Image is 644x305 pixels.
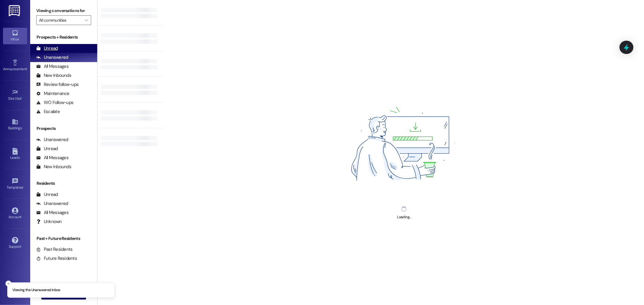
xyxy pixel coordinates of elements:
[3,146,27,162] a: Leads
[36,246,73,253] div: Past Residents
[36,209,69,216] div: All Messages
[36,191,58,198] div: Unread
[36,99,73,106] div: WO Follow-ups
[3,117,27,133] a: Buildings
[3,87,27,103] a: Site Visit •
[397,214,411,220] div: Loading...
[3,176,27,192] a: Templates •
[9,5,21,16] img: ResiDesk Logo
[36,6,91,15] label: Viewing conversations for
[36,164,71,170] div: New Inbounds
[30,235,97,242] div: Past + Future Residents
[3,235,27,251] a: Support
[22,96,23,100] span: •
[12,288,60,293] p: Viewing the Unanswered inbox
[36,54,68,61] div: Unanswered
[36,72,71,79] div: New Inbounds
[36,137,68,143] div: Unanswered
[30,125,97,132] div: Prospects
[30,34,97,40] div: Prospects + Residents
[36,108,60,115] div: Escalate
[5,281,11,287] button: Close toast
[36,255,77,262] div: Future Residents
[36,45,58,52] div: Unread
[36,219,62,225] div: Unknown
[3,28,27,44] a: Inbox
[39,15,82,25] input: All communities
[36,200,68,207] div: Unanswered
[36,155,69,161] div: All Messages
[36,63,69,70] div: All Messages
[36,81,78,88] div: Review follow-ups
[36,146,58,152] div: Unread
[27,66,28,70] span: •
[36,90,69,97] div: Maintenance
[3,206,27,222] a: Account
[85,18,88,23] i: 
[30,180,97,187] div: Residents
[23,184,24,189] span: •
